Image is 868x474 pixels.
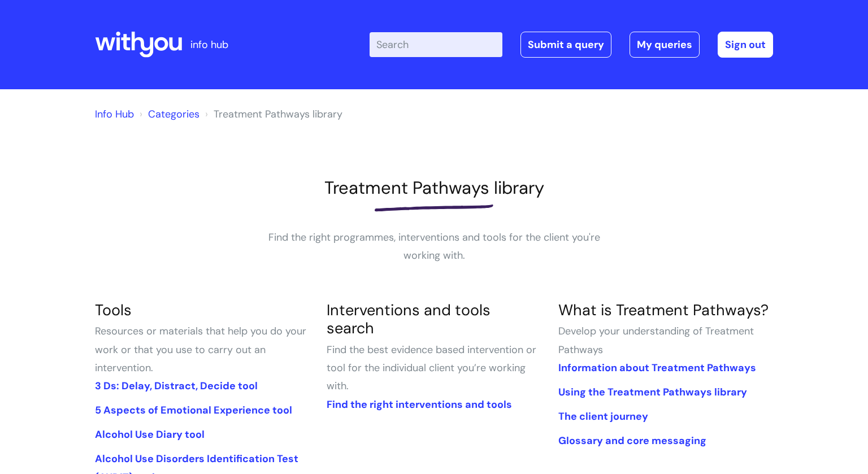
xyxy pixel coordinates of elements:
[95,324,306,375] span: Resources or materials that help you do your work or that you use to carry out an intervention.
[370,32,502,57] input: Search
[718,32,773,58] a: Sign out
[95,177,773,198] h1: Treatment Pathways library
[558,385,747,399] a: Using the Treatment Pathways library
[202,105,342,123] li: Treatment Pathways library
[558,300,769,320] a: What is Treatment Pathways?
[95,403,292,417] a: 5 Aspects of Emotional Experience tool
[558,410,648,423] a: The client journey
[137,105,199,123] li: Solution home
[95,107,134,121] a: Info Hub
[95,428,205,441] a: Alcohol Use Diary tool
[370,32,773,58] div: | -
[190,36,228,54] p: info hub
[264,228,604,265] p: Find the right programmes, interventions and tools for the client you're working with.
[327,300,491,338] a: Interventions and tools search
[327,398,512,411] a: Find the right interventions and tools
[520,32,611,58] a: Submit a query
[327,343,536,393] span: Find the best evidence based intervention or tool for the individual client you’re working with.
[95,379,258,393] a: 3 Ds: Delay, Distract, Decide tool
[558,434,706,447] a: Glossary and core messaging
[95,300,132,320] a: Tools
[630,32,700,58] a: My queries
[558,324,754,356] span: Develop your understanding of Treatment Pathways
[148,107,199,121] a: Categories
[558,361,756,375] a: Information about Treatment Pathways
